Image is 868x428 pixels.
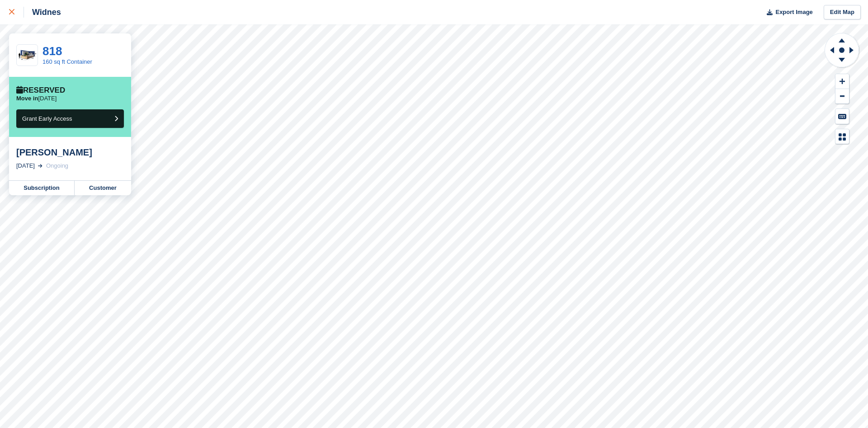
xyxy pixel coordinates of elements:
div: Reserved [16,86,65,95]
div: [PERSON_NAME] [16,147,124,158]
img: arrow-right-light-icn-cde0832a797a2874e46488d9cf13f60e5c3a73dbe684e267c42b8395dfbc2abf.svg [38,164,42,168]
a: Edit Map [824,5,861,20]
div: [DATE] [16,161,35,170]
button: Keyboard Shortcuts [835,109,849,124]
span: Grant Early Access [22,115,72,122]
div: Ongoing [46,161,68,170]
a: Customer [75,181,131,195]
img: 160cont.jpg [17,47,38,63]
button: Map Legend [835,129,849,144]
button: Zoom In [835,74,849,89]
div: Widnes [24,7,61,18]
p: [DATE] [16,95,57,102]
button: Export Image [761,5,813,20]
button: Zoom Out [835,89,849,104]
span: Export Image [775,8,812,17]
span: Move in [16,95,38,102]
a: 160 sq ft Container [42,58,92,65]
button: Grant Early Access [16,109,124,128]
a: Subscription [9,181,75,195]
a: 818 [42,44,62,58]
